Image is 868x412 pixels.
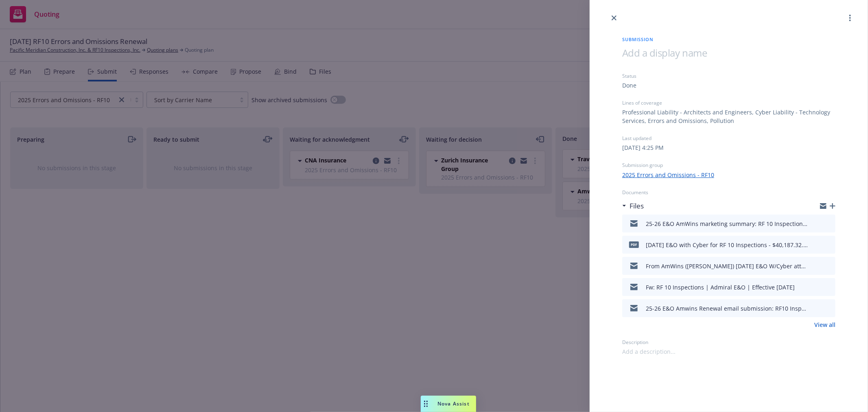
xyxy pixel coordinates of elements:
[646,262,809,270] div: From AmWins ([PERSON_NAME]) [DATE] E&O W/Cyber attached. For RF 10 Inspections, Inc. .msg
[629,241,639,248] span: pdf
[825,219,832,228] button: preview file
[825,261,832,271] button: preview file
[825,240,832,250] button: preview file
[812,303,818,313] button: download file
[646,241,809,249] div: [DATE] E&O with Cyber for RF 10 Inspections - $40,187.32.pdf
[825,282,832,292] button: preview file
[622,339,835,346] div: Description
[646,283,795,291] div: Fw: RF 10 Inspections | Admiral E&O | Effective [DATE]
[814,320,835,329] a: View all
[622,108,835,125] div: Professional Liability - Architects and Engineers, Cyber Liability - Technology Services, Errors ...
[622,201,644,211] div: Files
[622,36,835,43] span: Submission
[812,240,818,250] button: download file
[812,219,818,228] button: download file
[622,189,835,196] div: Documents
[622,162,835,169] div: Submission group
[622,81,636,90] div: Done
[421,396,476,412] button: Nova Assist
[812,261,818,271] button: download file
[622,143,664,152] div: [DATE] 4:25 PM
[622,135,835,142] div: Last updated
[421,396,431,412] div: Drag to move
[622,72,835,79] div: Status
[825,303,832,313] button: preview file
[646,219,809,228] div: 25-26 E&O AmWins marketing summary: RF 10 Inspections | Admiral E&O | Effective [DATE]
[622,171,714,179] a: 2025 Errors and Omissions - RF10
[437,400,470,407] span: Nova Assist
[622,99,835,106] div: Lines of coverage
[630,201,644,211] h3: Files
[609,13,619,23] a: close
[812,282,818,292] button: download file
[845,13,855,23] a: more
[646,304,809,313] div: 25-26 E&O Amwins Renewal email submission: RF10 Inspections: 25-26 Professional Liability Renewal...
